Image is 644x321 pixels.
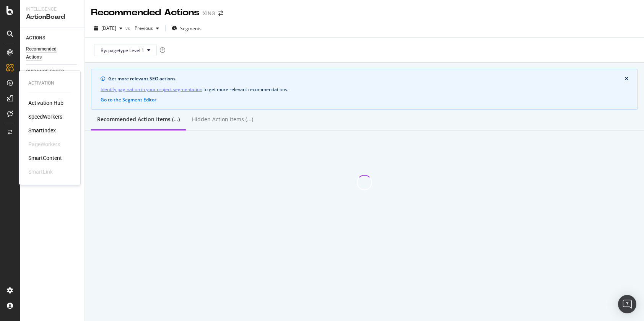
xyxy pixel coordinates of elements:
div: Hidden Action Items (...) [192,116,253,123]
div: Activation [28,80,71,86]
span: Previous [132,25,153,31]
div: Intelligence [26,6,78,13]
div: to get more relevant recommendations . [101,85,628,93]
div: PageWorkers [28,140,60,148]
div: SmartLink [28,168,53,176]
div: Recommended Actions [91,6,200,19]
button: [DATE] [91,22,125,34]
a: GUIDANCE PAGES [26,68,79,76]
button: Go to the Segment Editor [101,96,156,103]
span: By: pagetype Level 1 [101,47,144,54]
span: 2025 Aug. 29th [101,25,116,31]
button: close banner [623,74,630,84]
a: Activation Hub [28,99,63,107]
div: ActionBoard [26,13,78,21]
span: vs [125,25,132,31]
div: GUIDANCE PAGES [26,68,64,76]
div: Recommended Actions [26,45,72,61]
div: Get more relevant SEO actions [108,75,625,82]
button: Previous [132,22,162,34]
a: Identify pagination in your project segmentation [101,85,202,93]
div: ACTIONS [26,34,45,42]
a: SmartIndex [28,127,56,134]
div: Recommended Action Items (...) [97,116,180,123]
a: SmartContent [28,154,62,162]
div: info banner [91,69,638,110]
div: arrow-right-arrow-left [218,11,223,16]
button: Segments [169,22,205,34]
a: Recommended Actions [26,45,79,61]
div: Open Intercom Messenger [618,295,636,313]
a: ACTIONS [26,34,79,42]
span: Segments [180,25,202,32]
button: By: pagetype Level 1 [94,44,157,56]
div: XING [203,10,215,17]
a: SpeedWorkers [28,113,62,121]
